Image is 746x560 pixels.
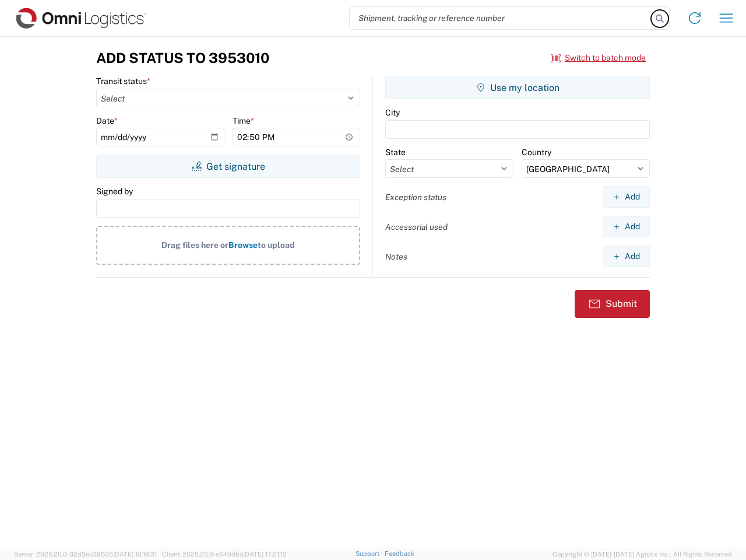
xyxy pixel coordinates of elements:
button: Submit [575,290,650,318]
span: Drag files here or [161,240,228,250]
span: to upload [258,240,295,250]
span: [DATE] 10:18:31 [113,551,157,558]
a: Support [356,550,385,557]
button: Add [603,186,650,208]
label: City [385,107,400,118]
button: Get signature [96,155,360,178]
span: [DATE] 17:21:12 [243,551,287,558]
span: Server: 2025.20.0-32d5ea39505 [14,551,157,558]
label: Time [233,116,254,126]
label: Date [96,116,118,126]
label: Signed by [96,186,133,197]
label: Notes [385,251,407,262]
a: Feedback [385,550,414,557]
button: Add [603,246,650,267]
label: State [385,147,406,157]
label: Transit status [96,76,150,86]
span: Client: 2025.20.0-e640dba [162,551,287,558]
span: Browse [228,240,258,250]
button: Add [603,216,650,237]
button: Switch to batch mode [551,48,646,68]
input: Shipment, tracking or reference number [350,7,652,29]
label: Country [522,147,551,157]
label: Accessorial used [385,222,448,232]
span: Copyright © [DATE]-[DATE] Agistix Inc., All Rights Reserved [553,549,732,559]
label: Exception status [385,192,446,202]
h3: Add Status to 3953010 [96,50,269,66]
button: Use my location [385,76,650,99]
